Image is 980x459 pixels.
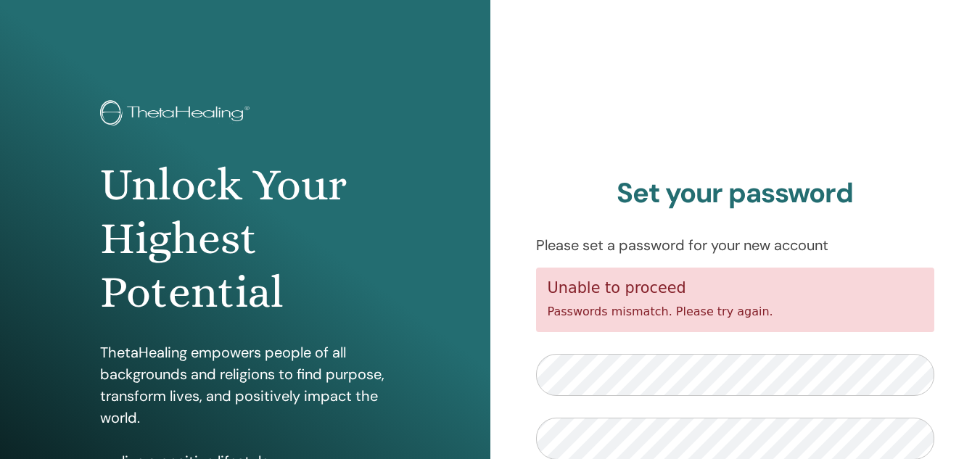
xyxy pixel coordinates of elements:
p: Please set a password for your new account [536,234,935,256]
p: ThetaHealing empowers people of all backgrounds and religions to find purpose, transform lives, a... [100,342,390,429]
h1: Unlock Your Highest Potential [100,158,390,320]
h2: Set your password [536,177,935,210]
div: Passwords mismatch. Please try again. [536,268,935,332]
h5: Unable to proceed [548,279,923,297]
